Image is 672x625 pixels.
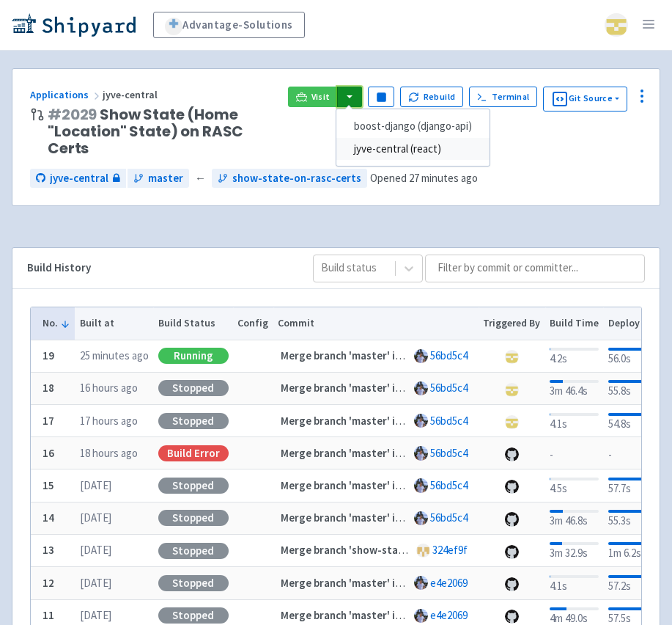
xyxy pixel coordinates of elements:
div: Stopped [158,478,229,494]
strong: Merge branch 'master' into show-state-on-rasc-certs [281,608,544,622]
div: Stopped [158,543,229,559]
div: 4.1s [550,572,599,595]
time: [DATE] [80,543,111,557]
div: 57.2s [608,572,665,595]
time: 17 hours ago [80,414,138,428]
span: Opened [370,171,478,185]
th: Config [233,307,273,340]
input: Filter by commit or committer... [425,255,645,282]
a: 324ef9f [432,543,468,557]
div: 4.1s [550,410,599,433]
div: 55.8s [608,377,665,400]
th: Build Time [545,307,604,340]
time: 16 hours ago [80,381,138,395]
span: show-state-on-rasc-certs [232,170,361,187]
button: Rebuild [400,87,463,107]
button: Pause [368,87,394,107]
div: Stopped [158,575,229,591]
span: master [148,170,183,187]
th: Build Status [153,307,233,340]
a: 56bd5c4 [430,414,468,428]
div: 4.2s [550,345,599,368]
div: Stopped [158,510,229,526]
time: 18 hours ago [80,446,138,460]
div: Stopped [158,413,229,429]
b: 17 [43,414,54,428]
a: master [128,169,189,189]
div: 3m 32.9s [550,539,599,562]
b: 16 [43,446,54,460]
div: - [550,444,599,464]
th: Deploy Time [603,307,670,340]
strong: Merge branch 'master' into show-state-on-rasc-certs [281,576,544,590]
div: 56.0s [608,345,665,368]
th: Triggered By [479,307,545,340]
button: No. [43,315,70,331]
a: jyve-central [30,169,126,189]
a: Applications [30,88,103,101]
strong: Merge branch 'master' into show-state-on-rasc-certs [281,478,544,492]
a: e4e2069 [430,576,468,590]
button: Git Source [543,87,627,112]
a: 56bd5c4 [430,478,468,492]
a: boost-django (django-api) [336,115,490,138]
time: [DATE] [80,576,111,590]
span: jyve-central [103,88,160,101]
a: 56bd5c4 [430,511,468,525]
time: 27 minutes ago [409,171,478,185]
div: Build Error [158,445,229,461]
a: 56bd5c4 [430,381,468,395]
b: 15 [43,478,54,492]
b: 13 [43,543,54,557]
strong: Merge branch 'master' into show-state-on-rasc-certs [281,446,544,460]
div: Build History [27,260,289,277]
a: 56bd5c4 [430,446,468,460]
b: 11 [43,608,54,622]
div: 3m 46.8s [550,507,599,530]
span: Show State (Home "Location" State) on RASC Certs [48,106,276,157]
strong: Merge branch 'master' into show-state-on-rasc-certs [281,414,544,428]
b: 19 [43,348,54,362]
b: 14 [43,511,54,525]
a: e4e2069 [430,608,468,622]
div: 4.5s [550,475,599,497]
div: 1m 6.2s [608,539,665,562]
a: Terminal [469,87,537,107]
time: [DATE] [80,608,111,622]
span: jyve-central [50,170,108,187]
div: Stopped [158,380,229,396]
b: 18 [43,381,54,395]
time: [DATE] [80,511,111,525]
span: Visit [311,91,331,103]
div: 3m 46.4s [550,377,599,400]
div: 57.7s [608,475,665,497]
a: jyve-central (react) [336,138,490,161]
div: - [608,444,665,464]
time: [DATE] [80,478,111,492]
a: #2029 [48,104,97,125]
a: 56bd5c4 [430,348,468,362]
a: Advantage-Solutions [153,12,305,38]
a: Visit [288,87,338,107]
div: Stopped [158,607,229,624]
div: 54.8s [608,410,665,433]
strong: Merge branch 'master' into show-state-on-rasc-certs [281,381,544,395]
th: Commit [273,307,479,340]
strong: Merge branch 'master' into show-state-on-rasc-certs [281,348,544,362]
b: 12 [43,576,54,590]
div: 55.3s [608,507,665,530]
strong: Merge branch 'master' into show-state-on-rasc-certs [281,511,544,525]
img: Shipyard logo [12,13,136,37]
div: Running [158,348,229,364]
span: ← [195,170,206,187]
a: show-state-on-rasc-certs [212,169,367,189]
th: Built at [75,307,153,340]
time: 25 minutes ago [80,348,149,362]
